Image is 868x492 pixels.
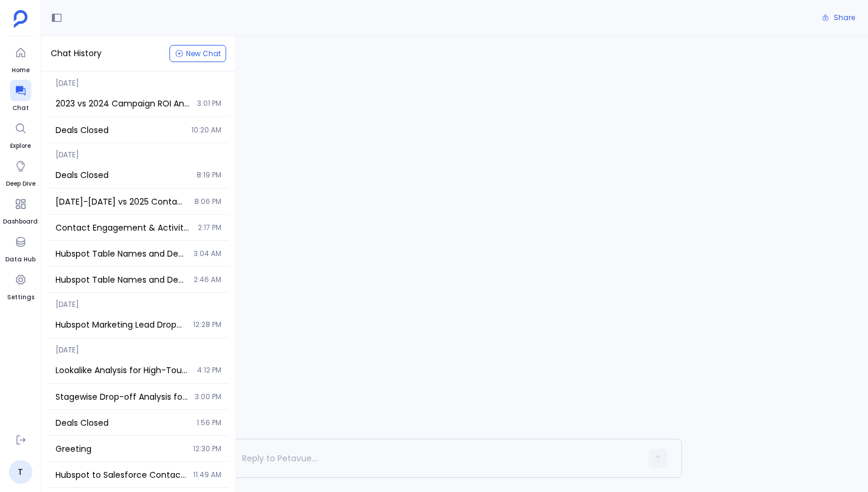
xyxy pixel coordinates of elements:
[7,293,34,302] span: Settings
[56,124,184,136] span: Deals Closed
[7,269,34,302] a: Settings
[51,47,102,60] span: Chat History
[198,223,221,232] span: 2:17 PM
[56,196,187,208] span: 2023-2024 vs 2025 Contact Engagement & Activity Cohort Analysis
[14,10,28,28] img: petavue logo
[169,45,226,62] button: New Chat
[56,469,186,481] span: Hubspot to Salesforce Contact Conversion Analysis (2023-2024) and Engagement Comparison
[48,72,229,88] span: [DATE]
[197,99,221,108] span: 3:01 PM
[10,80,31,113] a: Chat
[5,255,35,264] span: Data Hub
[56,417,190,429] span: Deals Closed
[6,179,35,189] span: Deep Dive
[48,338,229,355] span: [DATE]
[9,460,32,484] a: T
[56,98,190,109] span: 2023 vs 2024 Campaign ROI Analysis
[197,418,221,428] span: 1:56 PM
[48,143,229,160] span: [DATE]
[6,156,35,189] a: Deep Dive
[56,319,186,331] span: Hubspot Marketing Lead Dropoff Analysis
[5,231,35,264] a: Data Hub
[195,392,221,402] span: 3:00 PM
[56,274,187,286] span: Hubspot Table Names and Descriptions
[3,217,38,226] span: Dashboard
[10,141,31,151] span: Explore
[10,42,31,75] a: Home
[56,443,186,455] span: Greeting
[193,320,221,329] span: 12:28 PM
[186,50,221,57] span: New Chat
[191,125,221,135] span: 10:20 AM
[3,193,38,226] a: Dashboard
[227,66,682,78] span: Conversation not found
[56,222,191,234] span: Contact Engagement & Activity Analysis: 2023-2024 vs 2025 Cohort Comparison
[197,170,221,180] span: 8:19 PM
[193,470,221,480] span: 11:49 AM
[56,248,187,260] span: Hubspot Table Names and Descriptions
[815,9,862,26] button: Share
[194,275,221,284] span: 2:46 AM
[10,103,31,113] span: Chat
[56,391,188,403] span: Stagewise Drop-off Analysis for Hubspot and Salesforce Leads
[197,365,221,375] span: 4:12 PM
[56,169,190,181] span: Deals Closed
[193,444,221,454] span: 12:30 PM
[834,13,855,22] span: Share
[10,118,31,151] a: Explore
[10,66,31,75] span: Home
[194,249,221,258] span: 3:04 AM
[56,364,190,376] span: Lookalike Analysis for High-Touch Contacts
[194,197,221,206] span: 8:06 PM
[48,293,229,309] span: [DATE]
